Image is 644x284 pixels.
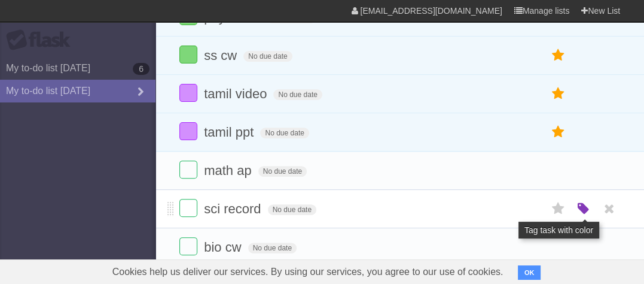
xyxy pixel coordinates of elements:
span: No due date [268,204,316,215]
b: 6 [133,63,149,75]
span: bio cw [204,240,244,255]
span: sci record [204,201,264,216]
label: Done [179,122,197,140]
label: Done [179,84,197,102]
span: math ap [204,163,255,178]
button: OK [518,265,541,280]
label: Star task [547,199,570,219]
span: No due date [273,89,322,100]
label: Done [179,199,197,217]
span: Cookies help us deliver our services. By using our services, you agree to our use of cookies. [100,260,515,284]
label: Done [179,161,197,179]
span: No due date [260,128,309,138]
span: tamil video [204,86,270,101]
span: ss cw [204,48,240,63]
label: Done [179,237,197,255]
label: Done [179,46,197,64]
span: No due date [243,51,292,62]
span: No due date [258,166,307,177]
div: Flask [6,29,78,51]
span: tamil ppt [204,125,257,140]
span: No due date [248,243,297,253]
